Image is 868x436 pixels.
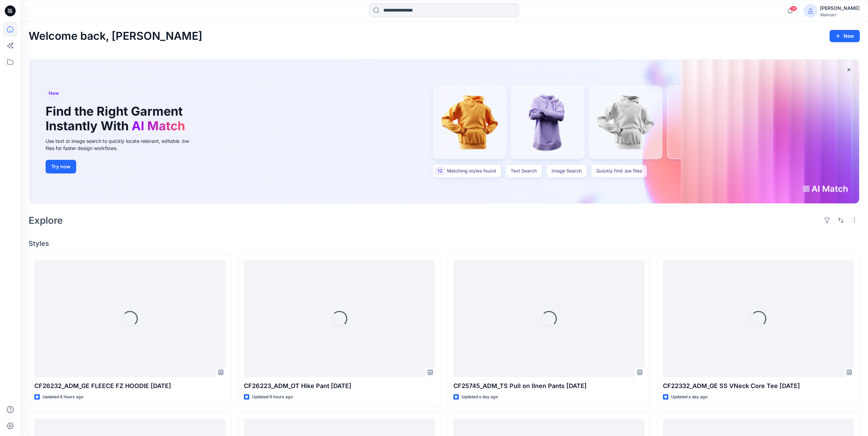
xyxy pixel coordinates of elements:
[29,215,63,226] h2: Explore
[453,381,645,391] p: CF25745_ADM_TS Pull on lInen Pants [DATE]
[46,137,199,152] div: Use text or image search to quickly locate relevant, editable .bw files for faster design workflows.
[46,104,188,133] h1: Find the Right Garment Instantly With
[663,381,854,391] p: CF22332_ADM_GE SS VNeck Core Tee [DATE]
[462,393,498,401] p: Updated a day ago
[808,8,813,14] svg: avatar
[790,6,797,11] span: 58
[49,89,59,97] span: New
[671,393,707,401] p: Updated a day ago
[244,381,435,391] p: CF26223_ADM_OT Hike Pant [DATE]
[29,30,202,43] h2: Welcome back, [PERSON_NAME]
[34,381,226,391] p: CF26232_ADM_GE FLEECE FZ HOODIE [DATE]
[29,239,860,248] h4: Styles
[132,118,185,133] span: AI Match
[43,393,83,401] p: Updated 8 hours ago
[820,4,859,12] div: [PERSON_NAME]
[820,12,859,17] div: Walmart
[252,393,293,401] p: Updated 9 hours ago
[46,160,76,173] button: Try now
[830,30,860,42] button: New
